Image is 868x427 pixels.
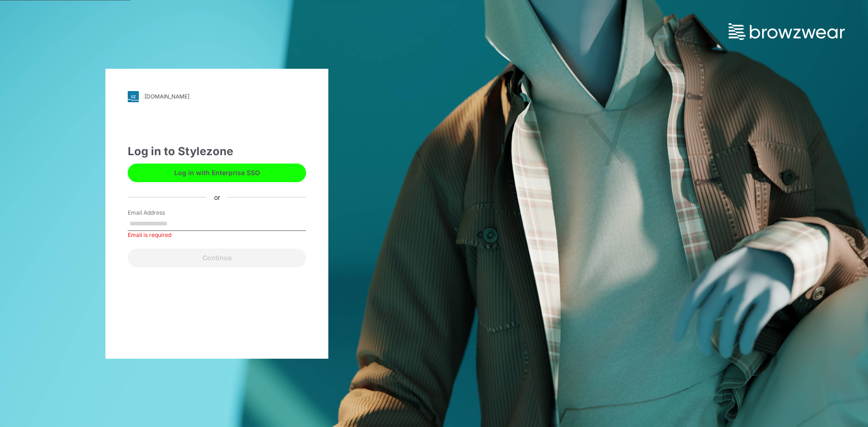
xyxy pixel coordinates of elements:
div: [DOMAIN_NAME] [144,93,189,100]
img: svg+xml;base64,PHN2ZyB3aWR0aD0iMjgiIGhlaWdodD0iMjgiIHZpZXdCb3g9IjAgMCAyOCAyOCIgZmlsbD0ibm9uZSIgeG... [128,91,139,102]
label: Email Address [128,209,193,217]
img: browzwear-logo.73288ffb.svg [729,23,845,40]
button: Log in with Enterprise SSO [128,164,306,182]
div: or [207,192,228,202]
div: Email is required [128,231,306,239]
div: Log in to Stylezone [128,143,306,160]
a: [DOMAIN_NAME] [128,91,306,102]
